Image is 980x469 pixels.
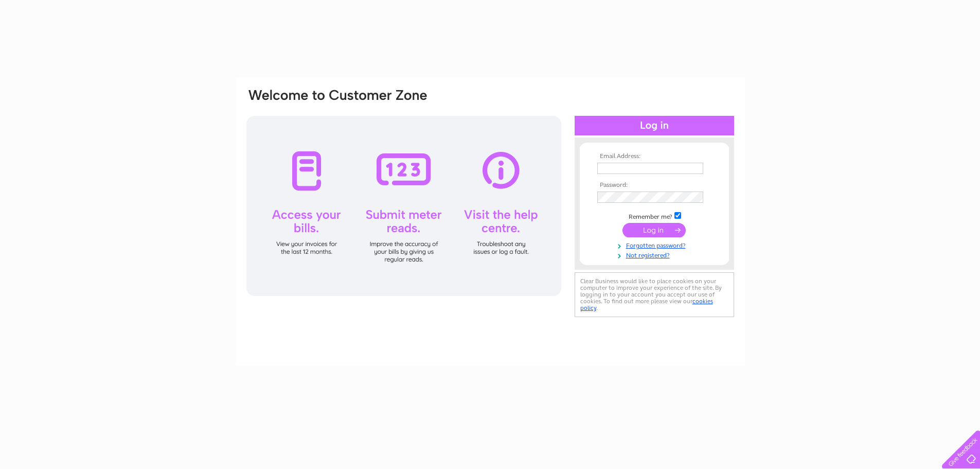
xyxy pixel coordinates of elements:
th: Password: [595,182,714,189]
td: Remember me? [595,211,714,221]
a: cookies policy [580,298,713,311]
a: Not registered? [597,250,714,259]
div: Clear Business would like to place cookies on your computer to improve your experience of the sit... [575,272,734,317]
input: Submit [622,223,686,237]
th: Email Address: [595,153,714,160]
a: Forgotten password? [597,240,714,250]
